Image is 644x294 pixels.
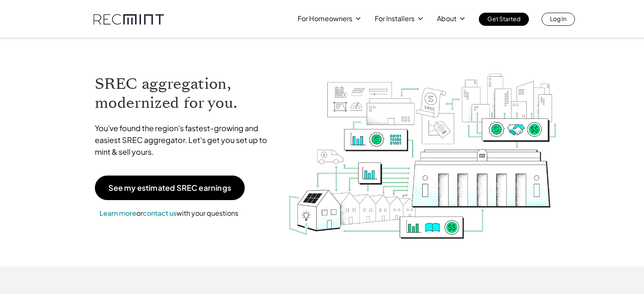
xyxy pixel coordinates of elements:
[287,51,558,241] img: RECmint value cycle
[487,13,520,25] p: Get Started
[108,184,231,192] p: See my estimated SREC earnings
[479,13,529,26] a: Get Started
[298,13,352,25] p: For Homeowners
[550,13,567,25] p: Log In
[95,208,243,219] p: or with your questions
[375,13,415,25] p: For Installers
[143,209,177,217] a: contact us
[95,176,245,200] a: See my estimated SREC earnings
[437,13,456,25] p: About
[100,209,136,217] a: Learn more
[542,13,575,26] a: Log In
[95,122,275,158] p: You've found the region's fastest-growing and easiest SREC aggregator. Let's get you set up to mi...
[95,74,275,113] h1: SREC aggregation, modernized for you.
